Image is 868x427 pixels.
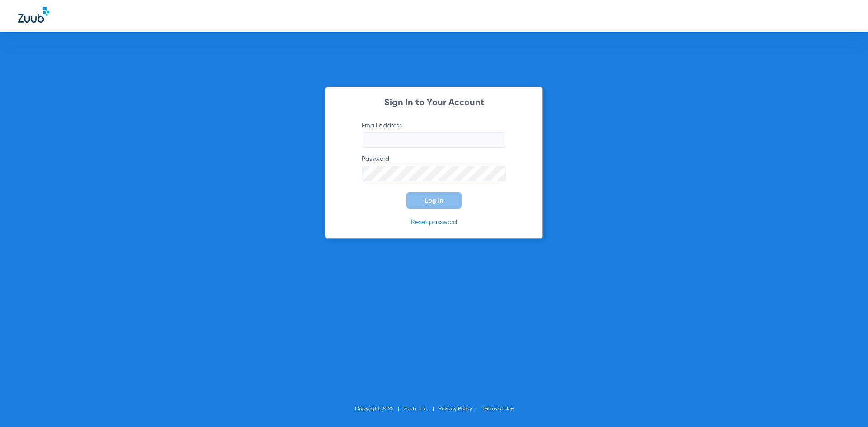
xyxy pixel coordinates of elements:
[362,155,506,181] label: Password
[439,406,472,412] a: Privacy Policy
[362,121,506,148] label: Email address
[482,406,514,412] a: Terms of Use
[362,132,506,148] input: Email address
[18,7,49,23] img: Zuub Logo
[425,197,443,204] span: Log In
[355,404,404,413] li: Copyright 2025
[348,99,520,108] h2: Sign In to Your Account
[404,404,439,413] li: Zuub, Inc.
[406,192,462,209] button: Log In
[362,166,506,181] input: Password
[411,219,457,225] a: Reset password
